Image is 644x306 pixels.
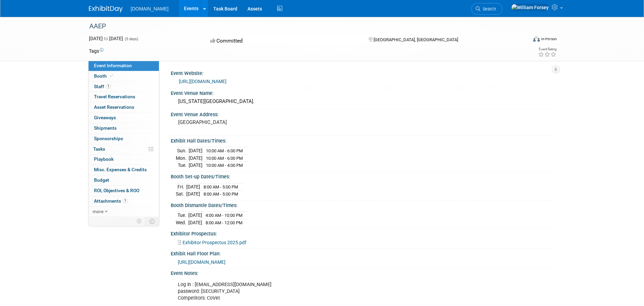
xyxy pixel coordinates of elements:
a: Tasks [89,144,159,154]
td: Toggle Event Tabs [145,217,159,226]
td: Mon. [176,154,189,162]
div: Event Website: [171,68,555,77]
a: more [89,207,159,217]
td: Sat. [176,190,186,198]
div: Exhibit Hall Dates/Times: [171,136,555,144]
a: [URL][DOMAIN_NAME] [178,259,225,265]
td: Personalize Event Tab Strip [134,217,145,226]
a: Giveaways [89,113,159,123]
span: Search [480,6,496,11]
td: Wed. [176,219,188,226]
td: Fri. [176,183,186,190]
img: William Forsey [511,4,549,11]
a: [URL][DOMAIN_NAME] [179,79,226,84]
span: to [103,36,109,41]
span: ROI, Objectives & ROO [94,188,139,193]
img: Format-Inperson.png [533,36,540,42]
span: 10:00 AM - 6:00 PM [206,156,243,161]
div: Event Notes: [171,268,555,277]
span: 8:00 AM - 5:00 PM [204,192,238,197]
pre: [GEOGRAPHIC_DATA] [178,119,324,125]
a: Asset Reservations [89,102,159,112]
a: Budget [89,175,159,185]
div: Log in : [EMAIL_ADDRESS][DOMAIN_NAME] password: [SECURITY_DATA] Competitors: CoVet [173,278,480,305]
a: Shipments [89,123,159,133]
td: Sun. [176,147,189,155]
span: Budget [94,177,109,183]
a: Sponsorships [89,134,159,144]
div: Event Venue Name: [171,88,555,97]
span: 10:00 AM - 6:00 PM [206,148,243,153]
span: Attachments [94,198,128,204]
span: Shipments [94,125,117,131]
span: [DOMAIN_NAME] [131,6,169,11]
span: Staff [94,84,111,89]
div: Committed [208,35,358,47]
span: Exhibitor Prospectus 2025.pdf [183,240,246,245]
div: [US_STATE][GEOGRAPHIC_DATA]. [176,96,550,107]
div: Event Rating [538,48,556,51]
span: Sponsorships [94,136,123,141]
td: [DATE] [186,190,200,198]
a: Misc. Expenses & Credits [89,165,159,175]
span: 4:00 AM - 10:00 PM [206,213,242,218]
a: Travel Reservations [89,92,159,102]
span: Playbook [94,156,114,162]
span: 10:00 AM - 4:00 PM [206,163,243,168]
td: [DATE] [188,212,202,219]
span: Travel Reservations [94,94,135,99]
div: Booth Set-up Dates/Times: [171,172,555,180]
td: [DATE] [189,147,202,155]
div: In-Person [541,36,557,42]
span: Misc. Expenses & Credits [94,167,147,172]
div: AAEP [87,20,517,32]
a: Booth [89,71,159,81]
a: ROI, Objectives & ROO [89,186,159,196]
td: Tue. [176,162,189,169]
div: Booth Dismantle Dates/Times: [171,200,555,209]
td: Tue. [176,212,188,219]
span: (5 days) [124,37,138,41]
td: [DATE] [189,162,202,169]
a: Attachments1 [89,196,159,206]
span: Event Information [94,63,132,68]
i: Booth reservation complete [110,74,113,78]
div: Event Format [487,35,557,45]
td: [DATE] [186,183,200,190]
span: 8:00 AM - 12:00 PM [206,220,242,225]
span: 1 [106,84,111,89]
td: Tags [89,48,103,54]
div: Exhibitor Prospectus: [171,229,555,237]
a: Exhibitor Prospectus 2025.pdf [178,240,246,245]
a: Event Information [89,61,159,71]
span: Booth [94,73,115,79]
a: Playbook [89,154,159,164]
img: ExhibitDay [89,6,123,12]
span: Giveaways [94,115,116,120]
td: [DATE] [189,154,202,162]
span: Asset Reservations [94,104,134,110]
td: [DATE] [188,219,202,226]
a: Staff1 [89,82,159,92]
span: Tasks [93,146,105,152]
span: 8:00 AM - 5:00 PM [204,184,238,189]
span: [GEOGRAPHIC_DATA], [GEOGRAPHIC_DATA] [374,37,458,42]
div: Exhibit Hall Floor Plan: [171,249,555,257]
span: more [93,209,103,214]
a: Search [471,3,502,15]
span: [DATE] [DATE] [89,36,123,41]
div: Event Venue Address: [171,109,555,118]
span: 1 [123,198,128,203]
